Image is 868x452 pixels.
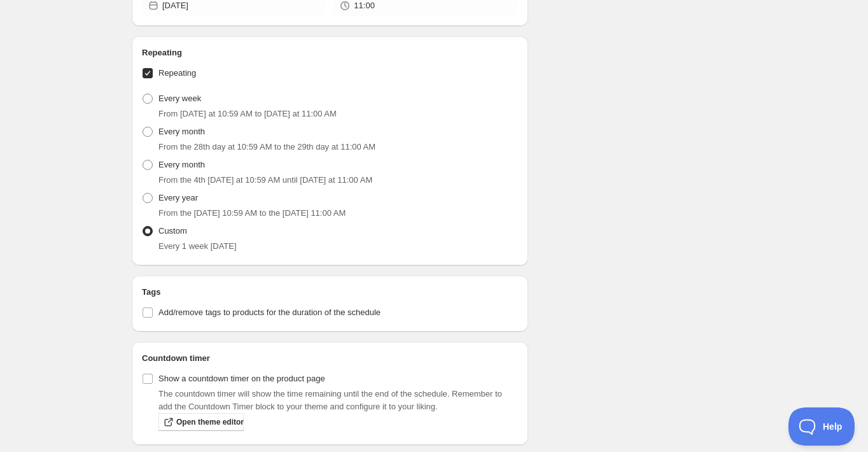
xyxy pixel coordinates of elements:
[158,307,381,317] span: Add/remove tags to products for the duration of the schedule
[158,94,201,103] span: Every week
[142,352,518,365] h2: Countdown timer
[176,417,244,427] span: Open theme editor
[158,193,198,202] span: Every year
[158,388,518,413] p: The countdown timer will show the time remaining until the end of the schedule. Remember to add t...
[158,160,205,169] span: Every month
[158,413,244,431] a: Open theme editor
[142,46,518,59] h2: Repeating
[158,127,205,136] span: Every month
[142,286,518,299] h2: Tags
[158,208,346,218] span: From the [DATE] 10:59 AM to the [DATE] 11:00 AM
[158,374,325,383] span: Show a countdown timer on the product page
[158,142,375,152] span: From the 28th day at 10:59 AM to the 29th day at 11:00 AM
[788,407,855,446] iframe: Toggle Customer Support
[158,241,237,251] span: Every 1 week [DATE]
[158,68,196,78] span: Repeating
[158,175,372,185] span: From the 4th [DATE] at 10:59 AM until [DATE] at 11:00 AM
[158,226,187,236] span: Custom
[158,109,337,118] span: From [DATE] at 10:59 AM to [DATE] at 11:00 AM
